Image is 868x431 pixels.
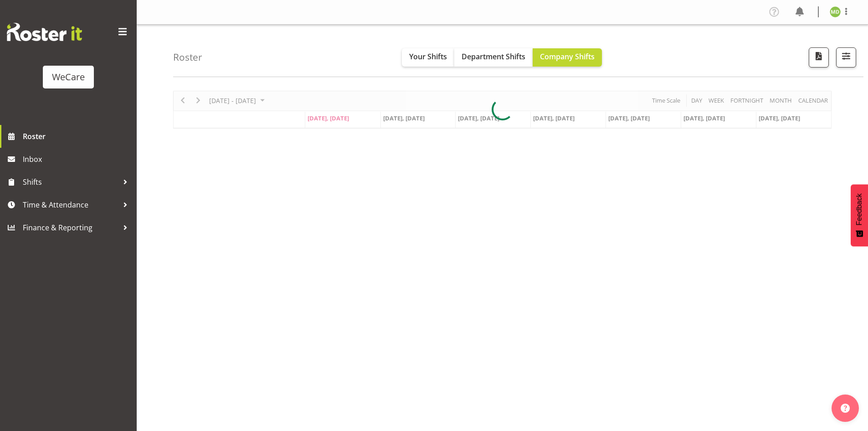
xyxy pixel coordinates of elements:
[841,404,850,413] img: help-xxl-2.png
[830,6,841,17] img: marie-claire-dickson-bakker11590.jpg
[533,48,602,67] button: Company Shifts
[402,48,454,67] button: Your Shifts
[809,47,829,68] button: Download a PDF of the roster according to the set date range.
[836,47,856,68] button: Filter Shifts
[23,198,118,212] span: Time & Attendance
[462,52,525,62] span: Department Shifts
[23,221,118,234] span: Finance & Reporting
[23,130,132,143] span: Roster
[23,175,118,189] span: Shifts
[851,184,868,246] button: Feedback - Show survey
[409,52,447,62] span: Your Shifts
[540,52,595,62] span: Company Shifts
[454,48,533,67] button: Department Shifts
[7,23,82,41] img: Rosterit website logo
[23,152,132,166] span: Inbox
[52,70,85,84] div: WeCare
[173,52,202,62] h4: Roster
[855,193,863,225] span: Feedback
